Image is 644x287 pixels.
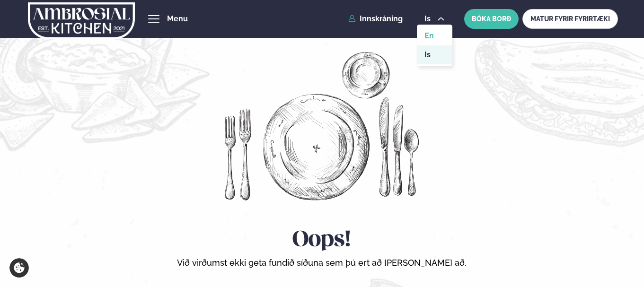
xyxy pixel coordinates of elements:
[417,26,452,45] a: en
[225,52,419,200] img: 404 page!
[424,15,433,23] span: is
[148,13,159,25] button: hamburger
[464,9,519,29] button: BÓKA BORÐ
[417,45,452,64] a: is
[522,9,618,29] a: MATUR FYRIR FYRIRTÆKI
[348,15,403,23] a: Innskráning
[292,227,351,253] h2: Oops!
[28,1,134,40] img: logo
[177,257,467,269] p: Við virðumst ekki geta fundið síðuna sem þú ert að [PERSON_NAME] að.
[9,258,29,278] a: Cookie settings
[417,15,452,23] button: is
